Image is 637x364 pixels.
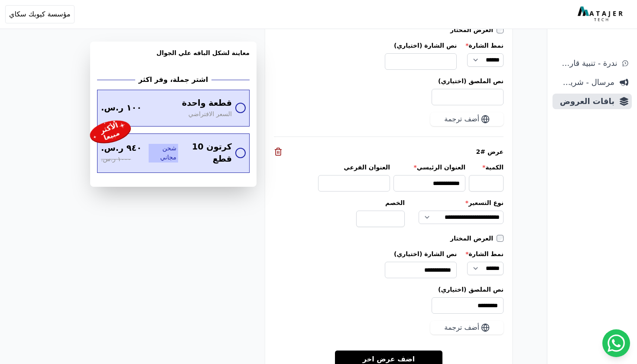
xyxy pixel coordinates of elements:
[356,198,405,207] label: الخصم
[318,163,390,172] label: العنوان الفرعي
[465,41,504,50] label: نمط الشارة
[430,321,504,335] button: أضف ترجمة
[97,121,123,143] div: الأكثر مبيعا
[385,41,457,50] label: نص الشارة (اختياري)
[188,110,232,119] span: السعر الافتراضي
[139,75,208,85] h2: اشتر جملة، وفر اكثر
[182,141,232,166] span: كرتون 10 قطع
[9,9,71,19] span: مؤسسة كيوبك سكاي
[469,163,504,172] label: الكمية
[274,285,504,294] label: نص الملصق (اختياري)
[149,144,178,162] span: شحن مجاني
[182,97,232,110] span: قطعة واحدة
[444,114,479,124] span: أضف ترجمة
[465,250,504,258] label: نمط الشارة
[274,77,504,85] label: نص الملصق (اختياري)
[556,76,614,88] span: مرسال - شريط دعاية
[450,26,497,34] label: العرض المختار
[101,155,131,164] span: ١٠٠٠ ر.س.
[578,6,625,22] img: MatajerTech Logo
[450,234,497,243] label: العرض المختار
[5,5,75,23] button: مؤسسة كيوبك سكاي
[385,250,457,258] label: نص الشارة (اختياري)
[393,163,465,172] label: العنوان الرئيسي
[556,95,614,107] span: باقات العروض
[101,142,142,155] span: ٩٤٠ ر.س.
[556,57,617,69] span: ندرة - تنبية قارب علي النفاذ
[430,112,504,126] button: أضف ترجمة
[274,147,504,156] div: عرض #2
[97,49,250,68] h3: معاينة لشكل الباقه علي الجوال
[419,198,504,207] label: نوع التسعير
[444,322,479,333] span: أضف ترجمة
[101,102,142,114] span: ١٠٠ ر.س.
